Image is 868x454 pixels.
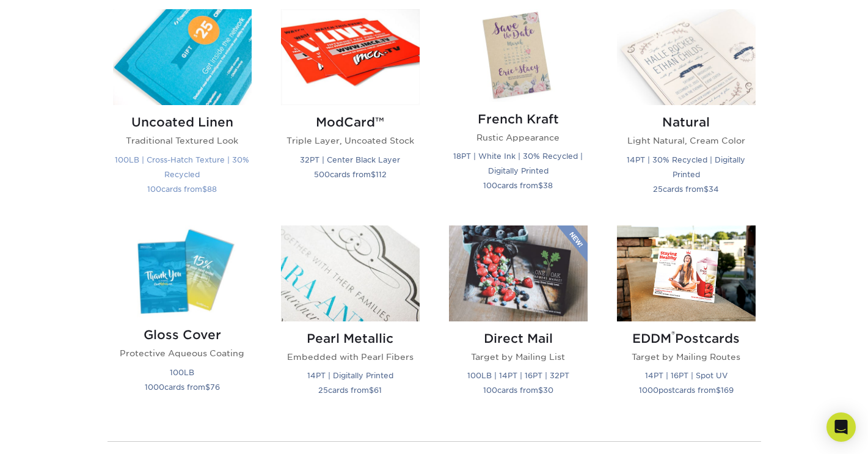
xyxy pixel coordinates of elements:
span: $ [202,185,207,194]
span: 30 [543,386,553,395]
h2: Direct Mail [449,331,588,346]
h2: Pearl Metallic [281,331,420,346]
small: 14PT | 16PT | Spot UV [645,371,728,380]
small: 14PT | Digitally Printed [307,371,393,380]
span: 61 [374,386,382,395]
span: $ [538,181,543,190]
a: Pearl Metallic Postcards Pearl Metallic Embedded with Pearl Fibers 14PT | Digitally Printed 25car... [281,225,420,417]
img: Natural Postcards [617,9,756,105]
small: 18PT | White Ink | 30% Recycled | Digitally Printed [453,152,583,175]
span: 25 [653,185,663,194]
img: Uncoated Linen Postcards [113,9,252,105]
span: 25 [318,386,328,395]
span: $ [369,386,374,395]
h2: Gloss Cover [113,328,252,342]
span: 1000 [145,383,164,392]
small: cards from [653,185,719,194]
img: New Product [557,225,588,262]
p: Traditional Textured Look [113,134,252,147]
small: cards from [145,383,220,392]
p: Embedded with Pearl Fibers [281,351,420,363]
span: 88 [207,185,217,194]
span: 500 [314,170,330,179]
h2: ModCard™ [281,115,420,130]
small: cards from [483,386,553,395]
span: $ [716,386,721,395]
small: 100LB [170,368,194,377]
a: Natural Postcards Natural Light Natural, Cream Color 14PT | 30% Recycled | Digitally Printed 25ca... [617,9,756,210]
p: Target by Mailing Routes [617,351,756,363]
img: Velvet w/ Raised Foil Postcards [617,225,756,321]
img: ModCard™ Postcards [281,9,420,105]
sup: ® [671,329,675,340]
small: cards from [147,185,217,194]
p: Target by Mailing List [449,351,588,363]
span: $ [371,170,376,179]
small: cards from [318,386,382,395]
p: Triple Layer, Uncoated Stock [281,134,420,147]
span: $ [704,185,709,194]
img: Pearl Metallic Postcards [281,225,420,321]
small: 14PT | 30% Recycled | Digitally Printed [627,155,745,179]
span: 169 [721,386,734,395]
img: French Kraft Postcards [449,9,588,101]
small: 32PT | Center Black Layer [300,155,400,164]
a: Velvet w/ Raised Foil Postcards EDDM®Postcards Target by Mailing Routes 14PT | 16PT | Spot UV 100... [617,225,756,417]
h2: Natural [617,115,756,130]
small: 100LB | Cross-Hatch Texture | 30% Recycled [115,155,249,179]
small: postcards from [639,386,734,395]
iframe: Google Customer Reviews [3,417,104,450]
small: cards from [483,181,553,190]
span: $ [205,383,210,392]
span: 34 [709,185,719,194]
p: Rustic Appearance [449,131,588,144]
span: $ [538,386,543,395]
img: Direct Mail Postcards [449,225,588,321]
small: 100LB | 14PT | 16PT | 32PT [467,371,569,380]
h2: Uncoated Linen [113,115,252,130]
img: Gloss Cover Postcards [113,225,252,318]
a: French Kraft Postcards French Kraft Rustic Appearance 18PT | White Ink | 30% Recycled | Digitally... [449,9,588,210]
a: Direct Mail Postcards Direct Mail Target by Mailing List 100LB | 14PT | 16PT | 32PT 100cards from$30 [449,225,588,417]
span: 100 [483,181,497,190]
a: Uncoated Linen Postcards Uncoated Linen Traditional Textured Look 100LB | Cross-Hatch Texture | 3... [113,9,252,210]
span: 76 [210,383,220,392]
span: 100 [147,185,161,194]
a: ModCard™ Postcards ModCard™ Triple Layer, Uncoated Stock 32PT | Center Black Layer 500cards from$112 [281,9,420,210]
p: Light Natural, Cream Color [617,134,756,147]
small: cards from [314,170,387,179]
p: Protective Aqueous Coating [113,347,252,359]
span: 38 [543,181,553,190]
div: Open Intercom Messenger [826,412,856,442]
span: 1000 [639,386,658,395]
span: 100 [483,386,497,395]
a: Gloss Cover Postcards Gloss Cover Protective Aqueous Coating 100LB 1000cards from$76 [113,225,252,417]
span: 112 [376,170,387,179]
h2: EDDM Postcards [617,331,756,346]
h2: French Kraft [449,112,588,126]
